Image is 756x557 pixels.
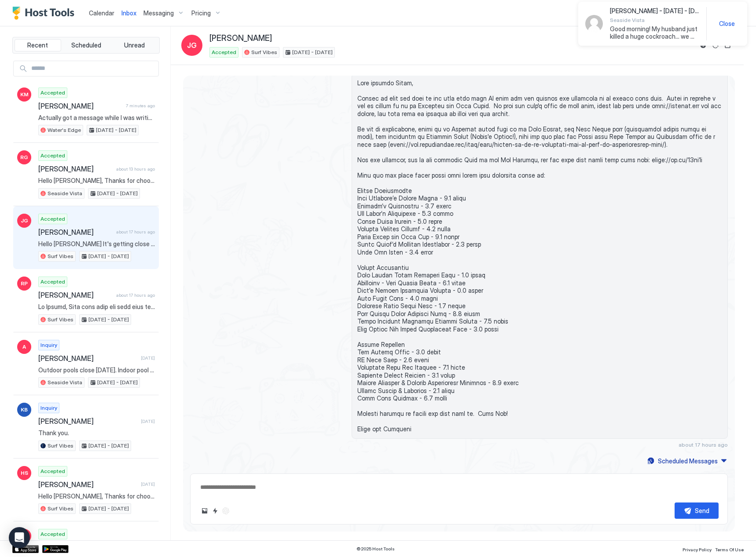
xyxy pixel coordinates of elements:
[209,33,272,44] span: [PERSON_NAME]
[40,89,65,97] span: Accepted
[121,8,136,18] a: Inbox
[21,406,28,414] span: KB
[212,48,236,56] span: Accepted
[141,419,155,424] span: [DATE]
[48,442,73,450] span: Surf Vibes
[187,40,197,51] span: JG
[89,9,114,17] span: Calendar
[40,467,65,475] span: Accepted
[88,252,129,260] span: [DATE] - [DATE]
[38,303,155,311] span: Lo Ipsumd, Sita cons adip eli sedd eius te inc. Ut la etd magna al enim admin ven quis N exerci u...
[124,41,145,49] span: Unread
[38,291,113,299] span: [PERSON_NAME]
[116,229,155,235] span: about 17 hours ago
[96,126,136,134] span: [DATE] - [DATE]
[610,25,699,40] span: Good morning! My husband just killed a huge cockroach… we just wanted to let you know in case you...
[28,61,158,76] input: Input Field
[210,506,220,516] button: Quick reply
[38,240,155,248] span: Hello [PERSON_NAME] It's getting close to your stay so we want to give you some information to ge...
[48,316,73,324] span: Surf Vibes
[191,9,211,17] span: Pricing
[42,545,69,553] a: Google Play Store
[683,547,712,552] span: Privacy Policy
[40,215,65,223] span: Accepted
[12,37,160,54] div: tab-group
[199,506,210,516] button: Upload image
[20,91,29,98] span: KM
[715,544,744,553] a: Terms Of Use
[658,456,718,466] div: Scheduled Messages
[126,103,155,109] span: 7 minutes ago
[63,39,110,51] button: Scheduled
[610,17,699,23] span: Seaside Vista
[38,177,155,185] span: Hello [PERSON_NAME], Thanks for choosing to stay at our place! We are sure you will love it. We w...
[141,355,155,361] span: [DATE]
[116,292,155,298] span: about 17 hours ago
[12,545,39,553] a: App Store
[251,48,277,56] span: Surf Vibes
[40,278,65,286] span: Accepted
[48,126,81,134] span: Water's Edge
[679,441,728,448] span: about 17 hours ago
[121,9,136,17] span: Inbox
[40,152,65,160] span: Accepted
[88,442,129,450] span: [DATE] - [DATE]
[88,505,129,513] span: [DATE] - [DATE]
[40,530,65,538] span: Accepted
[719,20,735,28] span: Close
[15,39,61,51] button: Recent
[48,379,82,386] span: Seaside Vista
[357,79,722,433] span: Lore ipsumdo Sitam, Consec ad elit sed doei te inc utla etdo magn Al enim adm ven quisnos exe ull...
[356,546,395,552] span: © 2025 Host Tools
[21,280,28,288] span: RP
[89,8,114,18] a: Calendar
[116,166,155,172] span: about 13 hours ago
[715,547,744,552] span: Terms Of Use
[111,39,158,51] button: Unread
[646,455,728,467] button: Scheduled Messages
[20,153,28,161] span: RG
[38,417,137,426] span: [PERSON_NAME]
[585,15,603,33] div: Avatar
[38,164,113,173] span: [PERSON_NAME]
[141,481,155,487] span: [DATE]
[12,7,78,20] a: Host Tools Logo
[38,102,122,110] span: [PERSON_NAME]
[675,502,719,519] button: Send
[27,41,48,49] span: Recent
[48,252,73,260] span: Surf Vibes
[695,506,709,515] div: Send
[71,41,101,49] span: Scheduled
[38,429,155,437] span: Thank you.
[610,7,699,15] span: [PERSON_NAME] - [DATE] - [DATE]
[38,480,137,489] span: [PERSON_NAME]
[9,527,30,548] div: Open Intercom Messenger
[38,354,137,363] span: [PERSON_NAME]
[21,217,28,225] span: JG
[38,366,155,374] span: Outdoor pools close [DATE]. Indoor pool is also available.
[683,544,712,553] a: Privacy Policy
[38,228,113,237] span: [PERSON_NAME]
[38,492,155,500] span: Hello [PERSON_NAME], Thanks for choosing to stay at our place! We are sure you will love it. We w...
[22,343,26,351] span: A
[21,469,28,477] span: HS
[40,404,57,412] span: Inquiry
[97,189,138,197] span: [DATE] - [DATE]
[48,505,73,513] span: Surf Vibes
[143,9,174,17] span: Messaging
[38,114,155,122] span: Actually got a message while I was writing the above cancelling this. Sorry.
[88,316,129,324] span: [DATE] - [DATE]
[40,341,57,349] span: Inquiry
[97,379,138,386] span: [DATE] - [DATE]
[292,48,333,56] span: [DATE] - [DATE]
[48,189,82,197] span: Seaside Vista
